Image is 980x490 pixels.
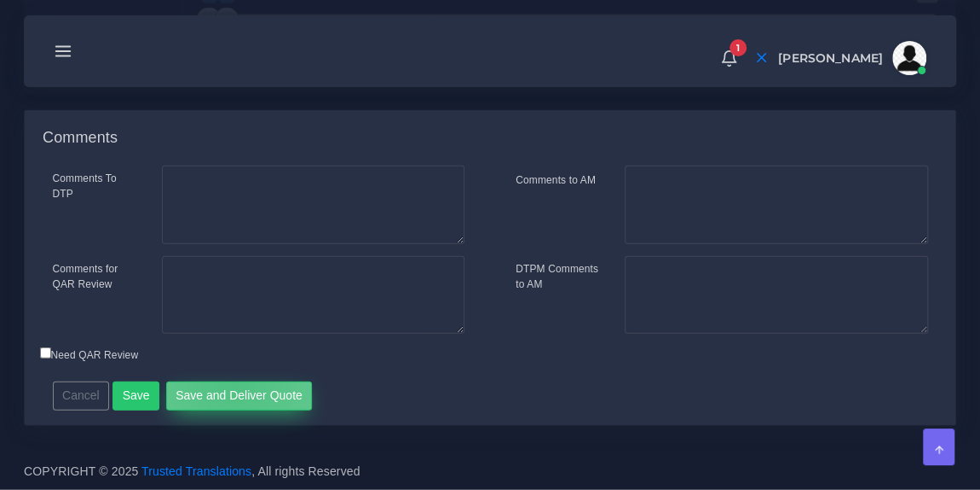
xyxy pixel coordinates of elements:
[53,171,136,201] label: Comments To DTP
[892,41,926,75] img: avatar
[714,49,744,67] a: 1
[43,129,118,148] h4: Comments
[516,172,596,188] label: Comments to AM
[729,39,747,56] span: 1
[40,347,139,363] label: Need QAR Review
[141,464,251,478] a: Trusted Translations
[516,261,599,292] label: DTPM Comments to AM
[53,388,110,402] a: Cancel
[112,382,159,411] button: Save
[251,463,360,481] span: , All rights Reserved
[770,41,932,75] a: [PERSON_NAME]avatar
[53,382,110,411] button: Cancel
[778,52,883,64] span: [PERSON_NAME]
[53,261,136,292] label: Comments for QAR Review
[24,463,360,481] span: COPYRIGHT © 2025
[40,347,51,359] input: Need QAR Review
[166,382,313,411] button: Save and Deliver Quote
